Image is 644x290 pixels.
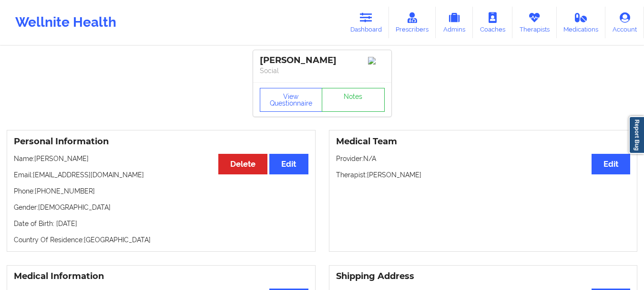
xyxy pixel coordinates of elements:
[368,57,385,64] img: Image%2Fplaceholer-image.png
[14,219,308,228] p: Date of Birth: [DATE]
[14,235,308,245] p: Country Of Residence: [GEOGRAPHIC_DATA]
[336,271,631,282] h3: Shipping Address
[322,88,385,112] a: Notes
[14,271,308,282] h3: Medical Information
[260,88,323,112] button: View Questionnaire
[473,7,512,38] a: Coaches
[336,170,631,180] p: Therapist: [PERSON_NAME]
[218,154,267,174] button: Delete
[629,116,644,154] a: Report Bug
[14,186,308,196] p: Phone: [PHONE_NUMBER]
[592,154,630,174] button: Edit
[512,7,557,38] a: Therapists
[336,136,631,147] h3: Medical Team
[389,7,436,38] a: Prescribers
[260,66,385,75] p: Social
[14,154,308,163] p: Name: [PERSON_NAME]
[436,7,473,38] a: Admins
[336,154,631,163] p: Provider: N/A
[14,170,308,180] p: Email: [EMAIL_ADDRESS][DOMAIN_NAME]
[260,55,385,66] div: [PERSON_NAME]
[343,7,389,38] a: Dashboard
[14,203,308,212] p: Gender: [DEMOGRAPHIC_DATA]
[14,136,308,147] h3: Personal Information
[557,7,606,38] a: Medications
[605,7,644,38] a: Account
[269,154,308,174] button: Edit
